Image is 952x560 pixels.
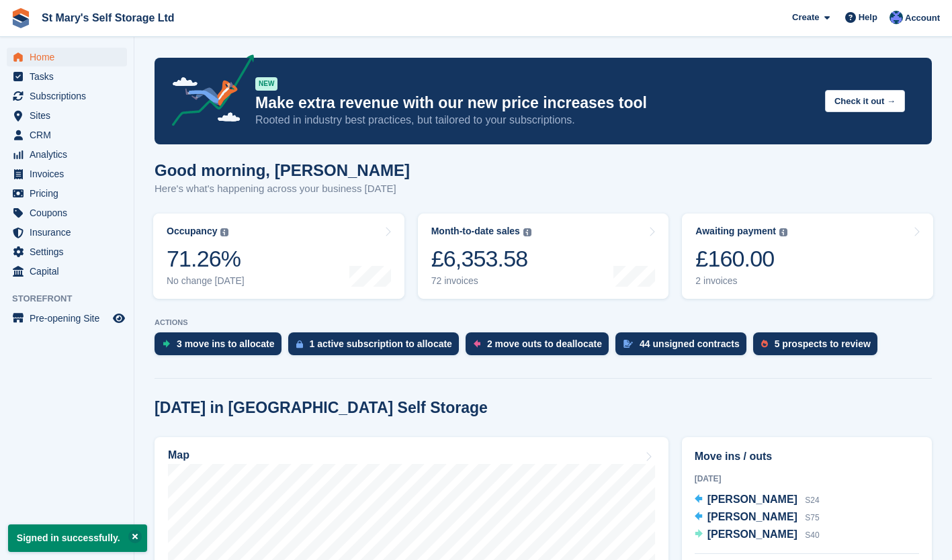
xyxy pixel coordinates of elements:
span: Analytics [30,145,110,164]
a: menu [7,309,127,328]
img: icon-info-grey-7440780725fd019a000dd9b08b2336e03edf1995a4989e88bcd33f0948082b44.svg [220,228,228,236]
a: menu [7,126,127,144]
img: Matthew Keenan [890,11,903,24]
span: Invoices [30,165,110,183]
div: 1 active subscription to allocate [310,338,452,349]
a: 44 unsigned contracts [615,332,753,362]
a: menu [7,145,127,164]
a: Occupancy 71.26% No change [DATE] [153,214,404,299]
p: ACTIONS [155,318,932,327]
div: £6,353.58 [431,245,531,273]
a: [PERSON_NAME] S24 [695,492,820,509]
img: icon-info-grey-7440780725fd019a000dd9b08b2336e03edf1995a4989e88bcd33f0948082b44.svg [523,228,531,236]
div: 44 unsigned contracts [640,338,740,349]
span: Account [905,11,940,25]
span: Help [859,11,877,24]
span: CRM [30,126,110,144]
div: 5 prospects to review [775,338,871,349]
a: 1 active subscription to allocate [288,332,466,362]
h2: Map [168,449,189,461]
a: 2 move outs to deallocate [466,332,615,362]
a: 3 move ins to allocate [155,332,288,362]
div: £160.00 [695,245,787,273]
span: Coupons [30,203,110,222]
span: [PERSON_NAME] [707,494,797,505]
div: 3 move ins to allocate [177,338,275,349]
p: Make extra revenue with our new price increases tool [255,93,814,113]
img: price-adjustments-announcement-icon-8257ccfd72463d97f412b2fc003d46551f7dbcb40ab6d574587a9cd5c0d94... [161,54,255,131]
h1: Good morning, [PERSON_NAME] [155,161,410,179]
span: Sites [30,106,110,125]
a: Awaiting payment £160.00 2 invoices [682,214,933,299]
p: Here's what's happening across your business [DATE] [155,181,410,197]
div: Awaiting payment [695,226,776,237]
a: menu [7,262,127,281]
a: menu [7,223,127,242]
span: Home [30,48,110,66]
a: menu [7,48,127,66]
a: menu [7,165,127,183]
h2: [DATE] in [GEOGRAPHIC_DATA] Self Storage [155,399,488,417]
a: [PERSON_NAME] S40 [695,526,820,544]
a: St Mary's Self Storage Ltd [36,7,180,29]
a: menu [7,203,127,222]
div: NEW [255,77,277,91]
span: Settings [30,242,110,261]
span: S24 [805,496,819,505]
span: Tasks [30,67,110,86]
div: No change [DATE] [167,275,245,287]
a: Month-to-date sales £6,353.58 72 invoices [418,214,669,299]
div: Month-to-date sales [431,226,520,237]
div: 2 invoices [695,275,787,287]
a: menu [7,67,127,86]
span: S40 [805,530,819,540]
a: 5 prospects to review [753,332,884,362]
div: 2 move outs to deallocate [487,338,602,349]
button: Check it out → [825,90,905,112]
h2: Move ins / outs [695,449,919,465]
span: Pre-opening Site [30,309,110,328]
div: 71.26% [167,245,245,273]
p: Signed in successfully. [8,524,147,552]
div: [DATE] [695,473,919,485]
a: menu [7,87,127,105]
a: [PERSON_NAME] S75 [695,509,820,526]
p: Rooted in industry best practices, but tailored to your subscriptions. [255,113,814,128]
img: icon-info-grey-7440780725fd019a000dd9b08b2336e03edf1995a4989e88bcd33f0948082b44.svg [779,228,787,236]
span: Create [792,11,819,24]
span: Subscriptions [30,87,110,105]
img: contract_signature_icon-13c848040528278c33f63329250d36e43548de30e8caae1d1a13099fd9432cc5.svg [623,340,633,348]
div: 72 invoices [431,275,531,287]
img: prospect-51fa495bee0391a8d652442698ab0144808aea92771e9ea1ae160a38d050c398.svg [761,340,768,348]
img: stora-icon-8386f47178a22dfd0bd8f6a31ec36ba5ce8667c1dd55bd0f319d3a0aa187defe.svg [11,8,31,28]
span: S75 [805,513,819,522]
a: menu [7,242,127,261]
span: [PERSON_NAME] [707,528,797,540]
span: Capital [30,262,110,281]
a: menu [7,184,127,203]
a: menu [7,106,127,125]
span: [PERSON_NAME] [707,511,797,522]
img: active_subscription_to_allocate_icon-d502201f5373d7db506a760aba3b589e785aa758c864c3986d89f69b8ff3... [296,340,303,348]
img: move_outs_to_deallocate_icon-f764333ba52eb49d3ac5e1228854f67142a1ed5810a6f6cc68b1a99e826820c5.svg [474,340,480,348]
span: Insurance [30,223,110,242]
a: Preview store [111,310,127,326]
div: Occupancy [167,226,217,237]
img: move_ins_to_allocate_icon-fdf77a2bb77ea45bf5b3d319d69a93e2d87916cf1d5bf7949dd705db3b84f3ca.svg [163,340,170,348]
span: Storefront [12,292,134,306]
span: Pricing [30,184,110,203]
